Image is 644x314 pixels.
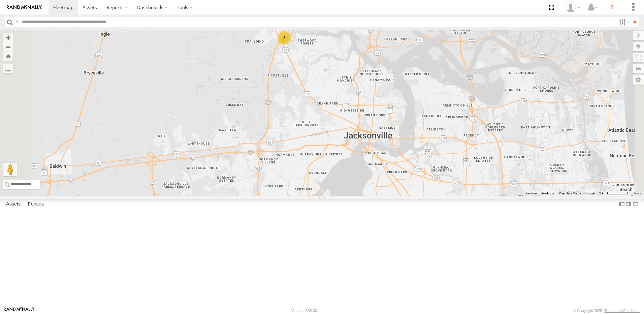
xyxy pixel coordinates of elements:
a: Visit our Website [4,307,35,314]
img: rand-logo.svg [7,5,42,10]
div: © Copyright 2025 - [573,309,640,313]
label: Assets [3,199,24,209]
button: Map Scale: 2 km per 61 pixels [597,191,631,196]
button: Keyboard shortcuts [525,191,554,196]
label: Fences [25,199,47,209]
label: Hide Summary Table [632,199,639,209]
button: Drag Pegman onto the map to open Street View [3,163,17,176]
button: Zoom Home [3,52,13,61]
div: Version: 305.03 [291,309,317,313]
label: Map Settings [633,75,644,85]
span: 2 km [599,191,607,195]
a: Terms [634,192,641,195]
label: Search Filter Options [616,17,631,27]
label: Dock Summary Table to the Right [625,199,632,209]
div: Thomas Crowe [563,2,583,12]
i: ? [607,2,617,13]
label: Dock Summary Table to the Left [618,199,625,209]
label: Search Query [14,17,20,27]
button: Zoom out [3,42,13,52]
span: Map data ©2025 Google [558,191,595,195]
button: Zoom in [3,33,13,42]
div: 3 [278,31,291,44]
a: Terms and Conditions [605,309,640,313]
label: Measure [3,64,13,73]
